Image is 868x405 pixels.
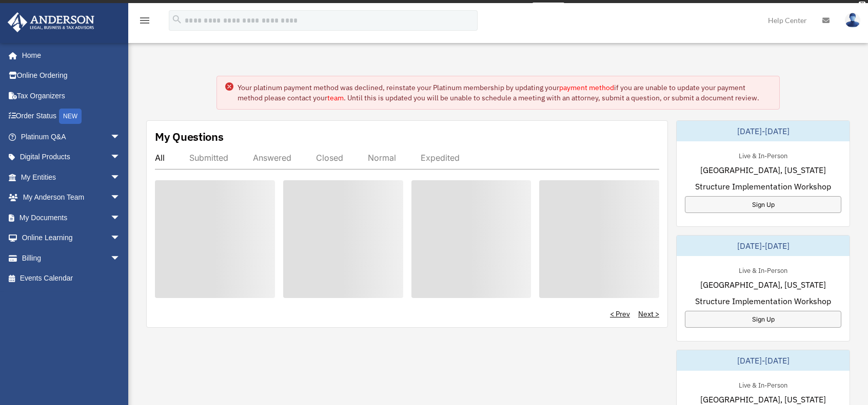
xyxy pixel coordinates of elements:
div: NEW [59,109,82,124]
a: payment method [559,83,614,92]
div: [DATE]-[DATE] [677,121,850,141]
a: survey [532,3,564,15]
span: Structure Implementation Workshop [695,180,831,193]
a: Next > [638,309,659,319]
span: arrow_drop_down [110,248,131,269]
img: Anderson Advisors Platinum Portal [5,12,97,32]
span: [GEOGRAPHIC_DATA], [US_STATE] [700,164,826,176]
span: arrow_drop_down [110,126,131,147]
div: close [859,2,865,8]
a: Events Calendar [7,268,136,289]
a: Sign Up [685,196,841,213]
div: Live & In-Person [731,264,796,275]
span: arrow_drop_down [110,207,131,228]
img: User Pic [845,13,860,28]
div: Submitted [189,153,228,163]
a: Online Learningarrow_drop_down [7,228,136,248]
a: Order StatusNEW [7,106,136,127]
a: My Anderson Teamarrow_drop_down [7,187,136,208]
div: Live & In-Person [731,150,796,160]
span: [GEOGRAPHIC_DATA], [US_STATE] [700,279,826,291]
div: Answered [253,153,291,163]
a: Digital Productsarrow_drop_down [7,147,136,167]
a: My Entitiesarrow_drop_down [7,167,136,187]
a: Billingarrow_drop_down [7,248,136,268]
div: Normal [368,153,396,163]
a: Platinum Q&Aarrow_drop_down [7,126,136,147]
i: search [171,14,183,25]
div: Your platinum payment method was declined, reinstate your Platinum membership by updating your if... [238,82,771,103]
a: Online Ordering [7,66,136,86]
span: Structure Implementation Workshop [695,295,831,307]
span: arrow_drop_down [110,187,131,208]
a: menu [139,18,151,27]
a: team [327,93,344,102]
a: < Prev [610,309,630,319]
a: Tax Organizers [7,86,136,106]
div: [DATE]-[DATE] [677,236,850,256]
div: Live & In-Person [731,379,796,390]
a: Sign Up [685,311,841,328]
div: Get a chance to win 6 months of Platinum for free just by filling out this [304,3,528,15]
a: My Documentsarrow_drop_down [7,207,136,228]
div: My Questions [155,129,224,144]
span: arrow_drop_down [110,147,131,168]
div: [DATE]-[DATE] [677,350,850,371]
i: menu [139,14,151,27]
div: Closed [316,153,343,163]
a: Home [7,45,131,66]
span: arrow_drop_down [110,167,131,188]
div: Expedited [421,153,460,163]
span: arrow_drop_down [110,228,131,249]
div: All [155,153,165,163]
